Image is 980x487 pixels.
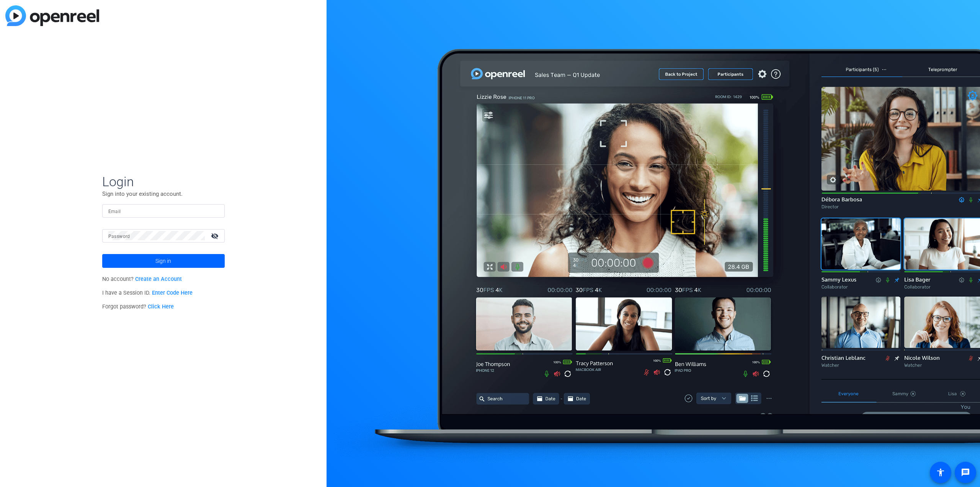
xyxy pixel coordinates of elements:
[102,276,182,282] span: No account?
[135,276,182,282] a: Create an Account
[102,303,174,310] span: Forgot password?
[102,174,225,190] span: Login
[108,209,121,214] mat-label: Email
[148,303,174,310] a: Click Here
[108,234,130,239] mat-label: Password
[155,251,171,271] span: Sign in
[108,206,219,215] input: Enter Email Address
[936,468,945,477] mat-icon: accessibility
[102,290,193,296] span: I have a Session ID.
[5,5,99,26] img: blue-gradient.svg
[961,468,970,477] mat-icon: message
[152,290,193,296] a: Enter Code Here
[102,190,225,198] p: Sign into your existing account.
[102,254,225,268] button: Sign in
[206,230,225,241] mat-icon: visibility_off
